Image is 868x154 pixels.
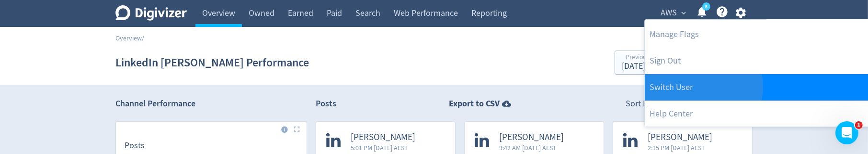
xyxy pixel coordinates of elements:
[855,121,863,129] span: 1
[835,121,858,144] iframe: Intercom live chat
